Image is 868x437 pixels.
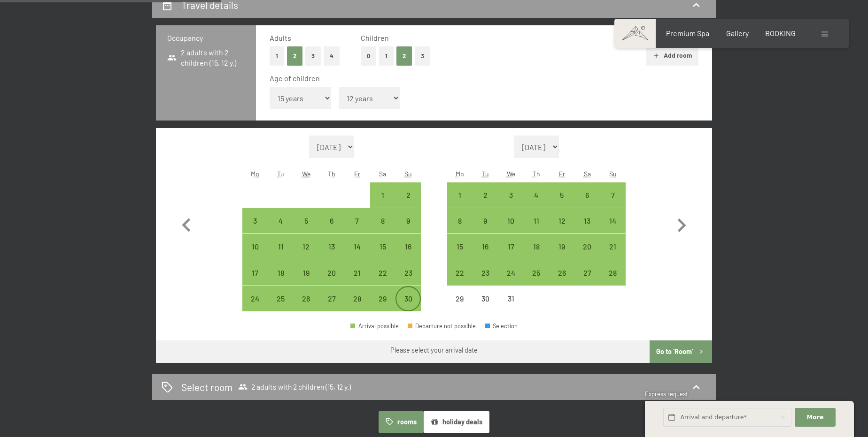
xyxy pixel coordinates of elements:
[533,170,540,178] abbr: Thursday
[473,260,498,286] div: Tue Dec 23 2025
[447,260,473,286] div: Arrival possible
[371,243,395,266] div: 15
[268,234,293,259] div: Arrival possible
[320,269,343,293] div: 20
[447,182,473,208] div: Mon Dec 01 2025
[320,243,343,266] div: 13
[600,234,626,259] div: Sun Dec 21 2025
[319,260,344,286] div: Arrival possible
[600,208,626,234] div: Sun Dec 14 2025
[498,208,523,234] div: Wed Dec 10 2025
[268,260,293,286] div: Tue Nov 18 2025
[370,286,395,311] div: Arrival possible
[173,136,200,312] button: Previous month
[550,217,573,241] div: 12
[269,295,292,318] div: 25
[379,411,423,433] button: rooms
[473,208,498,234] div: Tue Dec 09 2025
[181,380,232,394] h2: Select room
[268,208,293,234] div: Tue Nov 04 2025
[549,208,574,234] div: Arrival possible
[448,217,472,241] div: 8
[396,191,420,215] div: 2
[574,182,600,208] div: Sat Dec 06 2025
[424,411,489,433] button: holiday deals
[370,208,395,234] div: Arrival possible
[447,286,473,311] div: Arrival not possible
[525,217,548,241] div: 11
[344,234,370,259] div: Arrival possible
[601,217,625,241] div: 14
[345,295,369,318] div: 28
[242,234,268,259] div: Arrival possible
[345,243,369,266] div: 14
[268,208,293,234] div: Arrival possible
[448,269,472,293] div: 22
[524,208,549,234] div: Arrival possible
[473,286,498,311] div: Tue Dec 30 2025
[167,33,245,43] h3: Occupancy
[795,408,835,427] button: More
[294,208,319,234] div: Wed Nov 05 2025
[242,260,268,286] div: Arrival possible
[549,260,574,286] div: Arrival possible
[395,286,421,311] div: Arrival possible
[370,260,395,286] div: Arrival possible
[600,260,626,286] div: Sun Dec 28 2025
[666,29,709,38] a: Premium Spa
[482,170,489,178] abbr: Tuesday
[524,234,549,259] div: Arrival possible
[319,208,344,234] div: Thu Nov 06 2025
[344,260,370,286] div: Arrival possible
[294,208,319,234] div: Arrival possible
[243,295,267,318] div: 24
[601,243,625,266] div: 21
[601,269,625,293] div: 28
[396,269,420,293] div: 23
[354,170,360,178] abbr: Friday
[498,234,523,259] div: Arrival possible
[361,46,376,66] button: 0
[379,170,386,178] abbr: Saturday
[396,46,412,66] button: 2
[345,217,369,241] div: 7
[524,182,549,208] div: Arrival possible
[396,243,420,266] div: 16
[319,286,344,311] div: Thu Nov 27 2025
[498,182,523,208] div: Wed Dec 03 2025
[320,295,343,318] div: 27
[270,46,284,66] button: 1
[294,217,318,241] div: 5
[646,45,698,66] button: Add room
[498,182,523,208] div: Arrival possible
[447,234,473,259] div: Arrival possible
[549,260,574,286] div: Fri Dec 26 2025
[395,260,421,286] div: Arrival possible
[473,234,498,259] div: Tue Dec 16 2025
[344,208,370,234] div: Arrival possible
[726,29,749,38] a: Gallery
[807,413,824,422] span: More
[447,234,473,259] div: Mon Dec 15 2025
[549,234,574,259] div: Arrival possible
[575,243,599,266] div: 20
[473,208,498,234] div: Arrival possible
[650,340,712,363] button: Go to ‘Room’
[287,46,302,66] button: 2
[269,243,292,266] div: 11
[498,286,523,311] div: Arrival not possible
[371,217,395,241] div: 8
[473,269,497,293] div: 23
[294,234,319,259] div: Arrival possible
[473,295,497,318] div: 30
[379,46,394,66] button: 1
[473,286,498,311] div: Arrival not possible
[390,346,478,355] div: Please select your arrival date
[270,33,291,42] span: Adults
[395,286,421,311] div: Sun Nov 30 2025
[370,208,395,234] div: Sat Nov 08 2025
[294,286,319,311] div: Arrival possible
[498,234,523,259] div: Wed Dec 17 2025
[370,234,395,259] div: Sat Nov 15 2025
[499,217,522,241] div: 10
